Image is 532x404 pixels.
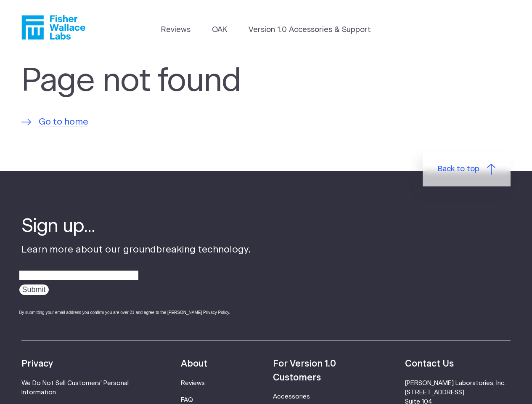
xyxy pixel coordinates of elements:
a: FAQ [181,397,193,403]
h4: Sign up... [21,214,251,239]
a: Fisher Wallace [21,15,85,40]
a: Go to home [21,115,88,129]
a: Reviews [181,380,205,386]
strong: For Version 1.0 Customers [273,359,336,382]
a: OAK [212,24,227,36]
span: Back to top [438,164,479,175]
a: Version 1.0 Accessories & Support [249,24,371,36]
a: Back to top [423,152,511,186]
span: Go to home [39,115,88,129]
strong: About [181,359,207,368]
a: Reviews [161,24,191,36]
a: Accessories [273,393,310,400]
a: We Do Not Sell Customers' Personal Information [21,380,129,396]
div: Learn more about our groundbreaking technology. [21,214,251,323]
strong: Privacy [21,359,53,368]
input: Submit [19,284,49,295]
strong: Contact Us [405,359,454,368]
h1: Page not found [21,62,358,100]
div: By submitting your email address you confirm you are over 21 and agree to the [PERSON_NAME] Priva... [19,309,251,316]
